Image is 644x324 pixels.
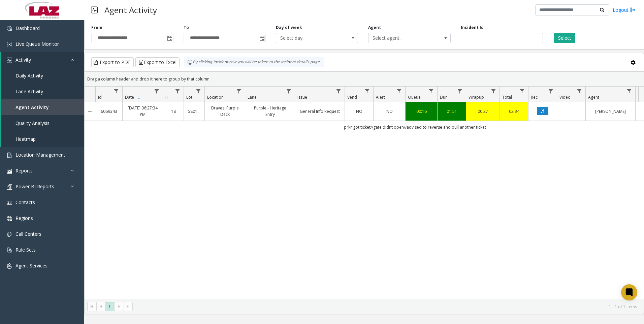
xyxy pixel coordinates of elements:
[249,105,291,118] a: Purple - Heritage Entry
[15,57,31,63] span: Activity
[15,72,43,79] span: Daily Activity
[85,73,644,85] div: Drag a column header and drop it here to group by that column
[7,184,12,190] img: 'icon'
[7,248,12,253] img: 'icon'
[363,87,372,96] a: Vend Filter Menu
[7,232,12,237] img: 'icon'
[15,120,50,126] span: Quality Analysis
[1,52,84,68] a: Activity
[1,84,84,99] a: Lane Activity
[167,108,180,115] a: 18
[504,108,524,115] a: 02:34
[7,42,12,47] img: 'icon'
[334,87,343,96] a: Issue Filter Menu
[15,183,54,190] span: Power BI Reports
[625,87,634,96] a: Agent Filter Menu
[376,94,385,100] span: Alert
[461,25,484,31] label: Incident Id
[502,94,512,100] span: Total
[7,153,12,158] img: 'icon'
[207,94,224,100] span: Location
[613,6,636,13] a: Logout
[112,87,121,96] a: Id Filter Menu
[127,105,159,118] a: [DATE] 06:27:34 PM
[99,108,118,115] a: 6069343
[15,152,65,158] span: Location Management
[173,87,182,96] a: H Filter Menu
[440,94,447,100] span: Dur
[7,263,12,269] img: 'icon'
[378,108,401,115] a: NO
[15,136,36,142] span: Heatmap
[276,33,342,43] span: Select day...
[184,25,189,31] label: To
[15,167,33,174] span: Reports
[165,94,168,100] span: H
[234,87,244,96] a: Location Filter Menu
[258,33,265,43] span: Toggle popup
[7,200,12,205] img: 'icon'
[136,95,142,100] span: Sortable
[101,2,160,18] h3: Agent Activity
[590,108,631,115] a: [PERSON_NAME]
[194,87,203,96] a: Lot Filter Menu
[1,115,84,131] a: Quality Analysis
[410,108,433,115] a: 00:16
[1,68,84,84] a: Daily Activity
[91,57,134,67] button: Export to PDF
[91,25,102,31] label: From
[137,304,637,310] kendo-pager-info: 1 - 1 of 1 items
[15,231,41,237] span: Call Centers
[15,25,40,31] span: Dashboard
[248,94,257,100] span: Lane
[469,94,484,100] span: Wrapup
[15,262,47,269] span: Agent Services
[15,88,43,95] span: Lane Activity
[85,109,95,115] a: Collapse Details
[427,87,436,96] a: Queue Filter Menu
[7,216,12,221] img: 'icon'
[1,131,84,147] a: Heatmap
[554,33,575,43] button: Select
[588,94,599,100] span: Agent
[152,87,161,96] a: Date Filter Menu
[276,25,302,31] label: Day of week
[470,108,495,115] a: 00:27
[442,108,462,115] a: 01:51
[15,199,35,205] span: Contacts
[7,168,12,174] img: 'icon'
[284,87,293,96] a: Lane Filter Menu
[347,94,357,100] span: Vend
[575,87,584,96] a: Video Filter Menu
[455,87,464,96] a: Dur Filter Menu
[356,108,362,114] span: NO
[546,87,555,96] a: Rec. Filter Menu
[395,87,404,96] a: Alert Filter Menu
[15,247,36,253] span: Rule Sets
[184,57,324,67] div: By clicking Incident row you will be taken to the incident details page.
[408,94,421,100] span: Queue
[368,33,434,43] span: Select agent...
[187,60,193,65] img: infoIcon.svg
[518,87,527,96] a: Total Filter Menu
[105,302,114,311] span: Page 1
[7,58,12,63] img: 'icon'
[85,87,644,299] div: Data table
[15,215,33,221] span: Regions
[531,94,539,100] span: Rec.
[368,25,381,31] label: Agent
[349,108,369,115] a: NO
[91,2,98,18] img: pageIcon
[299,108,341,115] a: General Info Request
[15,104,49,110] span: Agent Activity
[489,87,498,96] a: Wrapup Filter Menu
[98,94,102,100] span: Id
[1,99,84,115] a: Agent Activity
[559,94,571,100] span: Video
[209,105,241,118] a: Braves: Purple Deck
[125,94,134,100] span: Date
